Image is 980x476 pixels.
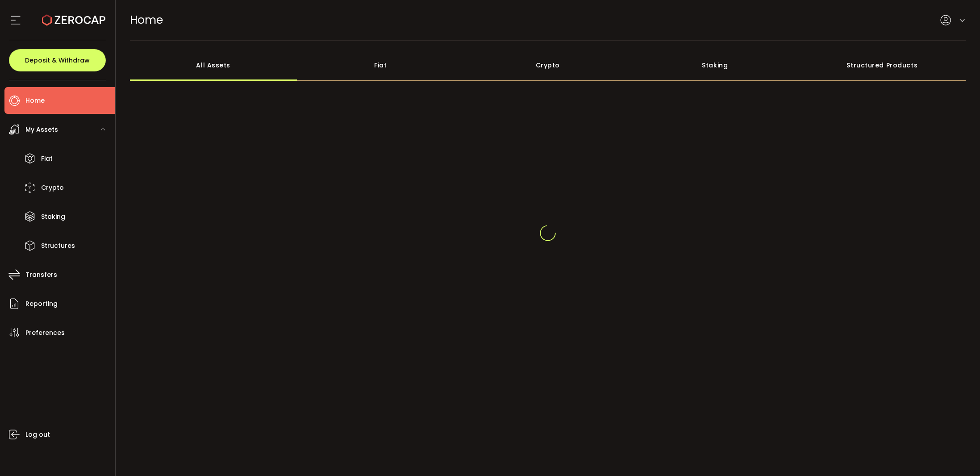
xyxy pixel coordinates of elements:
[9,49,106,71] button: Deposit & Withdraw
[25,297,58,310] span: Reporting
[631,50,799,81] div: Staking
[41,239,75,252] span: Structures
[25,326,65,339] span: Preferences
[25,94,45,107] span: Home
[25,123,58,136] span: My Assets
[464,50,632,81] div: Crypto
[130,12,163,28] span: Home
[130,50,297,81] div: All Assets
[41,152,53,165] span: Fiat
[25,57,90,63] span: Deposit & Withdraw
[25,428,50,441] span: Log out
[41,210,65,223] span: Staking
[41,181,64,194] span: Crypto
[297,50,464,81] div: Fiat
[25,268,57,281] span: Transfers
[799,50,966,81] div: Structured Products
